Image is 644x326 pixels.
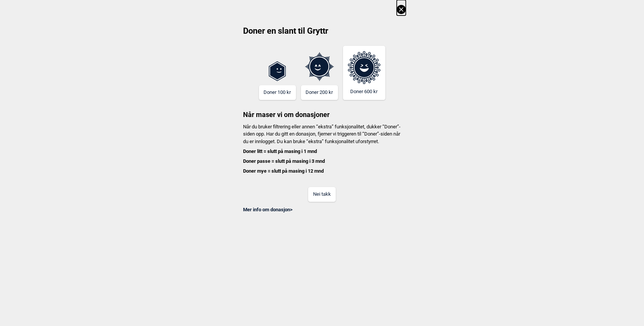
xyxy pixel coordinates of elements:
b: Doner passe = slutt på masing i 3 mnd [243,158,325,164]
button: Doner 100 kr [259,85,296,100]
b: Doner litt = slutt på masing i 1 mnd [243,148,317,154]
h3: Når maser vi om donasjoner [239,100,406,119]
a: Mer info om donasjon> [243,207,293,212]
button: Nei takk [308,187,336,202]
button: Doner 600 kr [343,46,385,100]
button: Doner 200 kr [301,85,338,100]
h2: Doner en slant til Gryttr [239,25,406,42]
p: Når du bruker filtrering eller annen “ekstra” funksjonalitet, dukker “Doner”-siden opp. Har du gi... [239,123,406,175]
b: Doner mye = slutt på masing i 12 mnd [243,168,324,174]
